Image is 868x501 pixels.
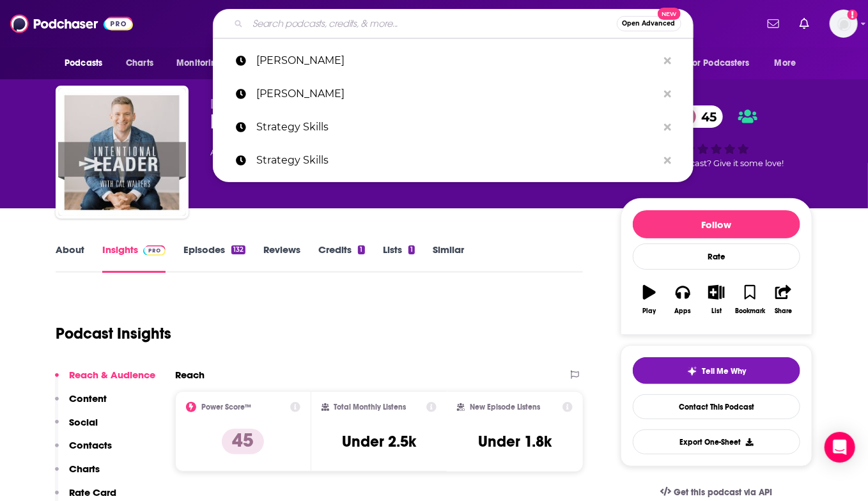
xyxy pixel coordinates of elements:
[222,429,264,454] p: 45
[830,10,858,38] img: User Profile
[408,245,415,254] div: 1
[830,10,858,38] span: Logged in as megcassidy
[688,105,723,128] span: 45
[700,277,733,323] button: List
[248,13,617,34] input: Search podcasts, credits, & more...
[55,439,112,463] button: Contacts
[767,277,800,323] button: Share
[775,307,792,315] div: Share
[56,51,119,75] button: open menu
[126,54,153,72] span: Charts
[342,432,416,451] h3: Under 2.5k
[69,439,112,451] p: Contacts
[213,77,694,111] a: [PERSON_NAME]
[675,307,692,315] div: Apps
[55,463,100,486] button: Charts
[735,307,765,315] div: Bookmark
[213,44,694,77] a: [PERSON_NAME]
[825,432,855,463] div: Open Intercom Messenger
[263,243,300,273] a: Reviews
[213,9,694,38] div: Search podcasts, credits, & more...
[702,366,747,376] span: Tell Me Why
[55,416,98,440] button: Social
[433,243,464,273] a: Similar
[256,144,658,177] p: Strategy Skills
[167,51,238,75] button: open menu
[201,403,251,412] h2: Power Score™
[69,392,107,405] p: Content
[794,13,814,35] a: Show notifications dropdown
[666,277,699,323] button: Apps
[318,243,364,273] a: Credits1
[775,54,796,72] span: More
[118,51,161,75] a: Charts
[763,13,784,35] a: Show notifications dropdown
[848,10,858,20] svg: Add a profile image
[58,88,186,216] img: Intentional Leader with Cal Walters
[55,392,107,416] button: Content
[688,54,750,72] span: For Podcasters
[10,12,133,36] img: Podchaser - Follow, Share and Rate Podcasts
[358,245,364,254] div: 1
[733,277,766,323] button: Bookmark
[617,16,681,31] button: Open AdvancedNew
[649,158,784,168] span: Good podcast? Give it some love!
[711,307,722,315] div: List
[69,463,100,475] p: Charts
[102,243,166,273] a: InsightsPodchaser Pro
[183,243,245,273] a: Episodes132
[478,432,552,451] h3: Under 1.8k
[633,210,800,238] button: Follow
[213,144,694,177] a: Strategy Skills
[65,54,102,72] span: Podcasts
[69,369,155,381] p: Reach & Audience
[633,243,800,270] div: Rate
[633,357,800,384] button: tell me why sparkleTell Me Why
[213,111,694,144] a: Strategy Skills
[256,44,658,77] p: Cal Walters
[633,394,800,419] a: Contact This Podcast
[383,243,415,273] a: Lists1
[69,486,116,498] p: Rate Card
[766,51,812,75] button: open menu
[56,324,171,343] h1: Podcast Insights
[175,369,205,381] h2: Reach
[210,97,302,109] span: [PERSON_NAME]
[658,8,681,20] span: New
[470,403,540,412] h2: New Episode Listens
[334,403,407,412] h2: Total Monthly Listens
[633,277,666,323] button: Play
[623,20,676,27] span: Open Advanced
[643,307,656,315] div: Play
[256,111,658,144] p: Strategy Skills
[210,144,455,160] div: A podcast
[687,366,697,376] img: tell me why sparkle
[56,243,84,273] a: About
[633,429,800,454] button: Export One-Sheet
[69,416,98,428] p: Social
[674,487,773,498] span: Get this podcast via API
[143,245,166,256] img: Podchaser Pro
[176,54,222,72] span: Monitoring
[621,97,812,176] div: 45Good podcast? Give it some love!
[676,105,723,128] a: 45
[680,51,768,75] button: open menu
[231,245,245,254] div: 132
[256,77,658,111] p: Kevin Eikenberry
[55,369,155,392] button: Reach & Audience
[830,10,858,38] button: Show profile menu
